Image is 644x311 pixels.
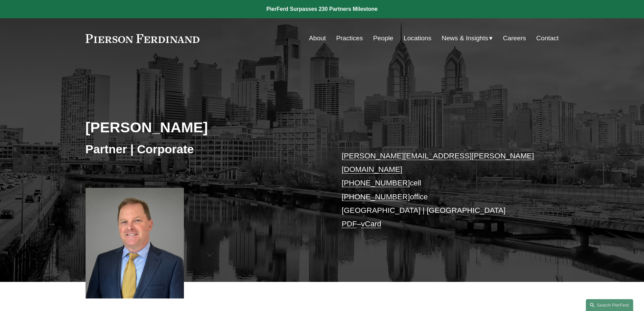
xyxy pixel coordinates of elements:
[586,299,633,311] a: Search this site
[86,142,322,157] h3: Partner | Corporate
[404,32,431,45] a: Locations
[442,32,488,44] span: News & Insights
[342,179,410,187] a: [PHONE_NUMBER]
[342,152,534,174] a: [PERSON_NAME][EMAIL_ADDRESS][PERSON_NAME][DOMAIN_NAME]
[342,220,357,228] a: PDF
[503,32,526,45] a: Careers
[442,32,493,45] a: folder dropdown
[361,220,381,228] a: vCard
[342,149,539,231] p: cell office [GEOGRAPHIC_DATA] | [GEOGRAPHIC_DATA] –
[536,32,558,45] a: Contact
[373,32,393,45] a: People
[336,32,363,45] a: Practices
[86,118,322,136] h2: [PERSON_NAME]
[342,193,410,201] a: [PHONE_NUMBER]
[309,32,326,45] a: About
